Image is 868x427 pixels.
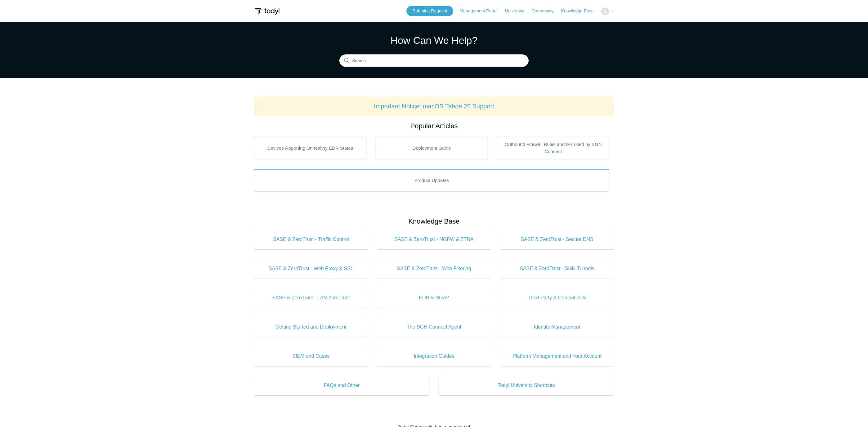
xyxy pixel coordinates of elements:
[387,265,482,272] span: SASE & ZeroTrust - Web Filtering
[500,259,614,279] a: SASE & ZeroTrust - SGN Tunnels
[254,288,368,308] a: SASE & ZeroTrust - LAN ZeroTrust
[500,346,614,366] a: Platform Management and Your Account
[509,294,605,302] span: Third Party & Compatibility
[509,323,605,331] span: Identity Management
[387,352,482,360] span: Integration Guides
[377,229,491,249] a: SASE & ZeroTrust - NGFW & ZTNA
[532,8,560,14] a: Community
[387,236,482,243] span: SASE & ZeroTrust - NGFW & ZTNA
[561,8,600,14] a: Knowledge Base
[509,352,605,360] span: Platform Management and Your Account
[254,317,368,337] a: Getting Started and Deployment
[406,6,453,16] a: Submit a Request
[254,229,368,249] a: SASE & ZeroTrust - Traffic Control
[460,8,504,14] a: Management Portal
[377,317,491,337] a: The SGN Connect Agent
[439,375,614,395] a: Todyl University Shortcuts
[254,121,614,131] h2: Popular Articles
[263,236,359,243] span: SASE & ZeroTrust - Traffic Control
[263,265,359,272] span: SASE & ZeroTrust - Web Proxy & SSL
[254,6,280,17] img: Todyl Support Center Help Center home page
[263,323,359,331] span: Getting Started and Deployment
[377,346,491,366] a: Integration Guides
[254,216,614,226] h2: Knowledge Base
[263,352,359,360] span: SIEM and Cases
[500,229,614,249] a: SASE & ZeroTrust - Secure DNS
[505,8,530,14] a: University
[509,236,605,243] span: SASE & ZeroTrust - Secure DNS
[254,137,366,159] a: Devices Reporting Unhealthy EDR States
[500,288,614,308] a: Third Party & Compatibility
[387,323,482,331] span: The SGN Connect Agent
[254,346,368,366] a: SIEM and Cases
[377,288,491,308] a: EDR & NGAV
[339,55,529,67] input: Search
[254,375,429,395] a: FAQs and Other
[254,169,609,191] a: Product Updates
[374,103,494,110] a: Important Notice: macOS Tahoe 26 Support
[509,265,605,272] span: SASE & ZeroTrust - SGN Tunnels
[448,382,605,389] span: Todyl University Shortcuts
[263,382,420,389] span: FAQs and Other
[500,317,614,337] a: Identity Management
[263,294,359,302] span: SASE & ZeroTrust - LAN ZeroTrust
[377,259,491,279] a: SASE & ZeroTrust - Web Filtering
[254,259,368,279] a: SASE & ZeroTrust - Web Proxy & SSL
[387,294,482,302] span: EDR & NGAV
[497,137,609,159] a: Outbound Firewall Rules and IPs used by SGN Connect
[339,33,529,48] h1: How Can We Help?
[376,137,488,159] a: Deployment Guide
